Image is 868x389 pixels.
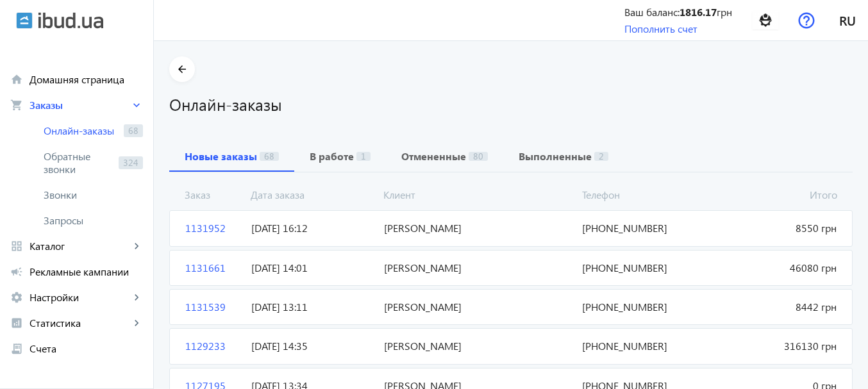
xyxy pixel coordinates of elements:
span: Заказы [29,99,130,112]
mat-icon: analytics [10,317,23,329]
span: 80 [469,152,488,161]
mat-icon: receipt_long [10,342,23,355]
h1: Онлайн-заказы [169,93,853,115]
mat-icon: settings [10,291,23,304]
span: [DATE] 14:01 [246,261,378,275]
mat-icon: keyboard_arrow_right [130,240,143,252]
span: [PERSON_NAME] [379,339,578,353]
a: Пополнить счет [624,22,697,35]
b: 1816.17 [680,5,717,19]
span: Звонки [44,188,143,201]
span: 1131661 [180,261,246,275]
span: [PERSON_NAME] [379,300,578,314]
span: Настройки [29,291,130,304]
span: 324 [119,156,143,169]
span: Рекламные кампании [29,265,143,278]
span: 2 [594,152,608,161]
span: 1131539 [180,300,246,314]
mat-icon: campaign [10,265,23,278]
img: help.svg [798,12,815,29]
span: [PHONE_NUMBER] [577,339,709,353]
img: ibud_text.svg [38,12,103,29]
span: [DATE] 14:35 [246,339,378,353]
mat-icon: arrow_back [174,62,190,78]
span: 1131952 [180,221,246,235]
span: Статистика [29,317,130,329]
span: Клиент [378,188,577,202]
span: [DATE] 13:11 [246,300,378,314]
img: 100226752caaf8b93c8917683337177-2763fb0b4e.png [751,6,780,35]
span: Дата заказа [246,188,378,202]
span: Телефон [577,188,710,202]
span: ru [839,12,856,28]
mat-icon: home [10,73,23,86]
span: [PHONE_NUMBER] [577,221,709,235]
span: Каталог [29,240,130,252]
span: 68 [124,124,143,137]
b: Новые заказы [185,151,257,161]
span: 1 [356,152,371,161]
mat-icon: keyboard_arrow_right [130,317,143,329]
span: 8442 грн [710,300,842,314]
span: Итого [710,188,842,202]
span: 68 [260,152,279,161]
span: Онлайн-заказы [44,124,119,137]
b: Выполненные [519,151,592,161]
b: Отмененные [401,151,466,161]
span: 1129233 [180,339,246,353]
span: Домашняя страница [29,73,143,86]
span: 46080 грн [710,261,842,275]
span: [PERSON_NAME] [379,261,578,275]
span: Счета [29,342,143,355]
b: В работе [310,151,354,161]
span: [PHONE_NUMBER] [577,261,709,275]
mat-icon: shopping_cart [10,99,23,112]
img: ibud.svg [16,12,33,29]
span: Обратные звонки [44,150,113,176]
div: Ваш баланс: грн [624,5,732,19]
span: [PHONE_NUMBER] [577,300,709,314]
span: 8550 грн [710,221,842,235]
span: Запросы [44,214,143,227]
mat-icon: keyboard_arrow_right [130,291,143,304]
mat-icon: grid_view [10,240,23,252]
span: Заказ [179,188,246,202]
span: [DATE] 16:12 [246,221,378,235]
span: 316130 грн [710,339,842,353]
span: [PERSON_NAME] [379,221,578,235]
mat-icon: keyboard_arrow_right [130,99,143,112]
